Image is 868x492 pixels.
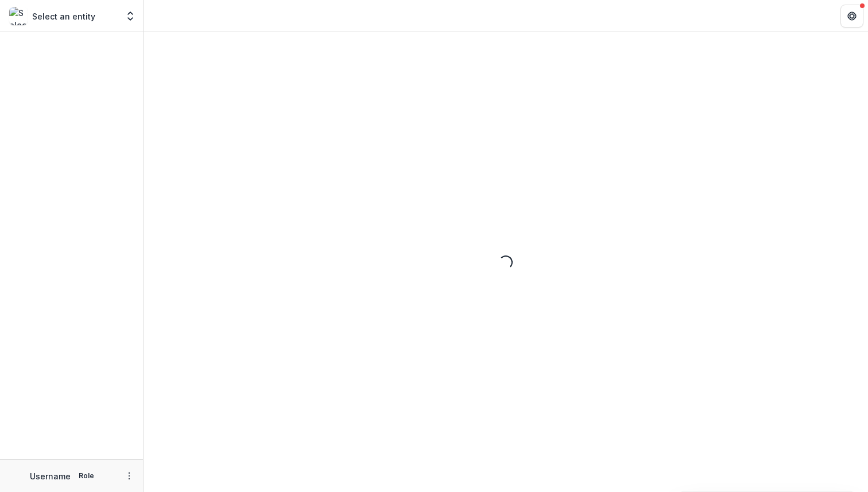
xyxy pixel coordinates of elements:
[840,5,863,28] button: Get Help
[122,5,138,28] button: Open entity switcher
[32,10,95,22] p: Select an entity
[75,471,98,481] p: Role
[9,7,28,25] img: Select an entity
[122,469,136,483] button: More
[30,470,71,482] p: Username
